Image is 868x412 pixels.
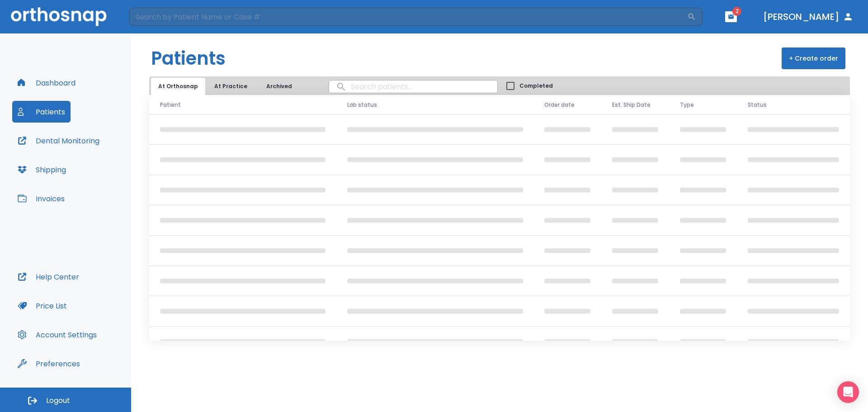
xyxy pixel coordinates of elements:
[151,78,205,95] button: At Orthosnap
[329,78,497,95] input: search
[519,82,553,90] span: Completed
[759,9,857,25] button: [PERSON_NAME]
[46,396,70,406] span: Logout
[160,101,181,109] span: Patient
[12,353,85,374] button: Preferences
[732,7,741,16] span: 2
[151,45,226,72] h1: Patients
[129,8,687,26] input: Search by Patient Name or Case #
[12,324,102,346] button: Account Settings
[782,47,845,69] button: + Create order
[12,295,72,317] button: Price List
[151,78,303,95] div: tabs
[12,266,85,288] button: Help Center
[347,101,377,109] span: Lab status
[612,101,651,109] span: Est. Ship Date
[207,78,255,95] button: At Practice
[256,78,302,95] button: Archived
[78,360,86,368] div: Tooltip anchor
[12,188,70,209] button: Invoices
[11,7,107,26] img: Orthosnap
[12,72,81,94] button: Dashboard
[837,381,859,403] div: Open Intercom Messenger
[12,159,71,180] button: Shipping
[748,101,767,109] span: Status
[12,130,105,152] button: Dental Monitoring
[680,101,694,109] span: Type
[544,101,575,109] span: Order date
[12,101,71,123] button: Patients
